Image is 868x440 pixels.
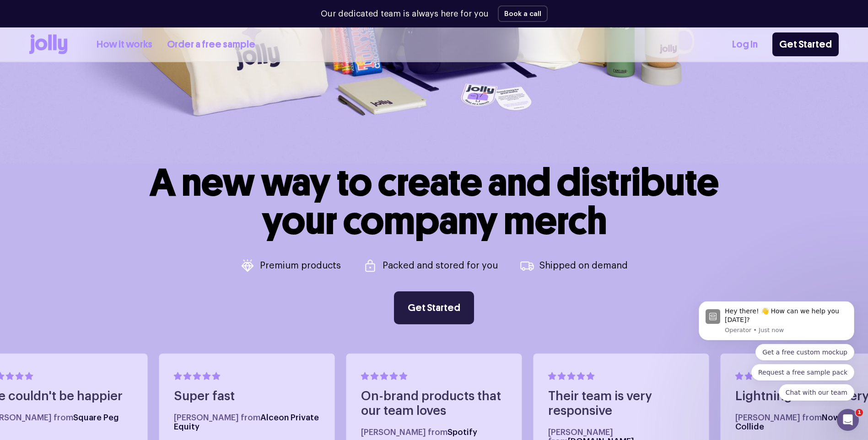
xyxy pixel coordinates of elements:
[361,389,507,419] h4: On-brand products that our team loves
[97,37,152,52] a: How it works
[94,83,169,99] button: Quick reply: Chat with our team
[70,43,169,59] button: Quick reply: Get a free custom mockup
[447,428,477,436] span: Spotify
[66,63,169,79] button: Quick reply: Request a free sample pack
[40,25,162,33] p: Message from Operator, sent Just now
[14,43,169,99] div: Quick reply options
[361,428,507,437] h5: [PERSON_NAME] from
[856,409,863,416] span: 1
[21,8,35,22] img: Profile image for Operator
[40,5,162,23] div: Message content
[150,163,719,240] h1: A new way to create and distribute your company merch
[837,409,859,431] iframe: Intercom live chat
[167,37,255,52] a: Order a free sample
[73,413,119,422] span: Square Peg
[548,389,695,419] h4: Their team is very responsive
[40,5,162,23] div: Hey there! 👋 How can we help you [DATE]?
[772,32,839,56] a: Get Started
[383,261,498,270] p: Packed and stored for you
[394,291,474,324] a: Get Started
[174,413,320,431] h5: [PERSON_NAME] from
[498,5,548,22] button: Book a call
[685,301,868,406] iframe: Intercom notifications message
[174,389,320,404] h4: Super fast
[732,37,758,52] a: Log In
[321,8,489,20] p: Our dedicated team is always here for you
[260,261,341,270] p: Premium products
[539,261,628,270] p: Shipped on demand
